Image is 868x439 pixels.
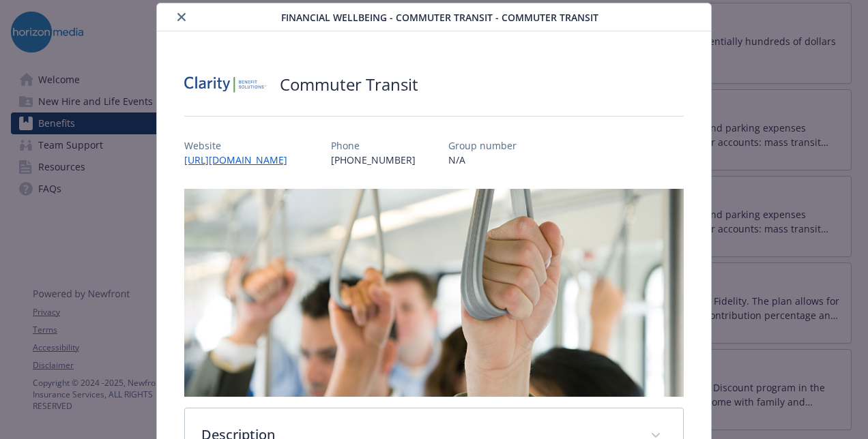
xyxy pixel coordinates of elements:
img: Clarity Benefit Solutions [184,64,266,105]
button: close [173,9,190,25]
p: Phone [331,138,416,153]
h2: Commuter Transit [280,73,418,96]
p: Group number [448,138,517,153]
p: Website [184,138,298,153]
span: Financial Wellbeing - Commuter Transit - Commuter Transit [281,10,598,25]
img: banner [184,189,684,397]
a: [URL][DOMAIN_NAME] [184,153,298,166]
p: [PHONE_NUMBER] [331,153,416,167]
p: N/A [448,153,517,167]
